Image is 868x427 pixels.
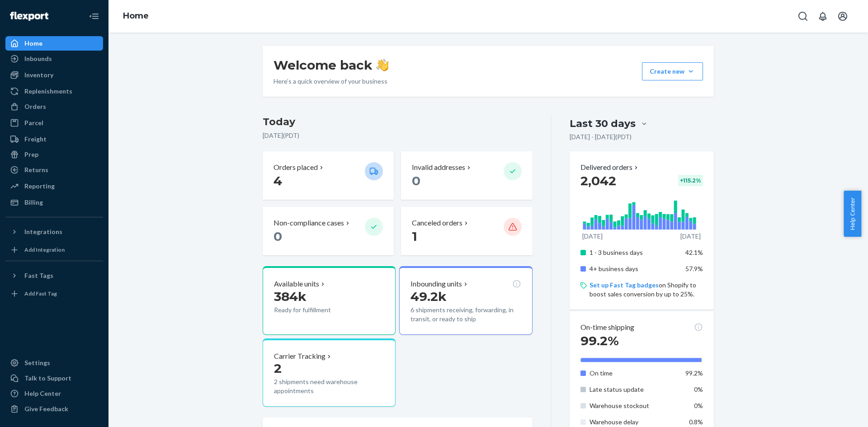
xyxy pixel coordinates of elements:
p: Available units [274,279,319,289]
div: + 115.2 % [678,175,703,186]
a: Reporting [5,179,103,193]
button: Orders placed 4 [263,151,394,200]
div: Add Fast Tag [24,290,57,297]
p: [DATE] - [DATE] ( PDT ) [570,132,632,141]
p: Here’s a quick overview of your business [274,77,389,86]
button: Delivered orders [580,162,640,173]
a: Home [123,11,149,21]
div: Returns [24,165,48,174]
a: Set up Fast Tag badges [590,281,659,289]
button: Create new [642,62,703,80]
a: Inbounds [5,52,103,66]
h1: Welcome back [274,57,389,73]
div: Add Integration [24,246,65,253]
p: Invalid addresses [412,162,465,173]
button: Talk to Support [5,371,103,385]
h3: Today [263,115,533,129]
p: Carrier Tracking [274,351,325,361]
a: Returns [5,163,103,177]
div: Integrations [24,227,62,236]
p: 6 shipments receiving, forwarding, in transit, or ready to ship [410,305,521,324]
button: Carrier Tracking22 shipments need warehouse appointments [263,338,396,407]
p: 1 - 3 business days [590,248,679,257]
a: Freight [5,132,103,146]
button: Open Search Box [794,7,812,25]
p: Orders placed [274,162,318,173]
div: Billing [24,198,43,207]
span: 0 [274,229,282,244]
span: 1 [412,229,417,244]
span: 49.2k [410,289,447,304]
span: 2,042 [580,173,616,188]
button: Help Center [844,191,861,237]
a: Help Center [5,386,103,401]
a: Parcel [5,116,103,130]
iframe: Opens a widget where you can chat to one of our agents [811,400,859,422]
p: [DATE] [582,232,603,241]
p: 4+ business days [590,264,679,273]
span: 384k [274,289,307,304]
img: hand-wave emoji [376,59,389,71]
span: 0% [694,385,703,393]
button: Invalid addresses 0 [401,151,532,200]
a: Replenishments [5,84,103,99]
div: Freight [24,135,47,144]
div: Give Feedback [24,404,68,413]
span: 4 [274,173,282,188]
ol: breadcrumbs [116,3,156,29]
a: Inventory [5,68,103,82]
div: Settings [24,358,50,367]
div: Talk to Support [24,374,71,383]
button: Non-compliance cases 0 [263,207,394,255]
button: Open account menu [834,7,852,25]
a: Billing [5,195,103,210]
p: Late status update [590,385,679,394]
button: Open notifications [814,7,832,25]
div: Prep [24,150,38,159]
button: Available units384kReady for fulfillment [263,266,396,335]
div: Orders [24,102,46,111]
button: Canceled orders 1 [401,207,532,255]
a: Home [5,36,103,51]
p: [DATE] [680,232,701,241]
div: Help Center [24,389,61,398]
a: Prep [5,147,103,162]
p: Non-compliance cases [274,218,344,228]
p: On time [590,369,679,378]
div: Reporting [24,182,55,191]
p: Ready for fulfillment [274,305,358,314]
button: Fast Tags [5,268,103,283]
p: 2 shipments need warehouse appointments [274,377,384,395]
img: Flexport logo [10,12,48,21]
a: Settings [5,356,103,370]
p: On-time shipping [580,322,634,333]
p: [DATE] ( PDT ) [263,131,533,140]
div: Parcel [24,118,43,127]
span: 2 [274,361,282,376]
div: Inbounds [24,54,52,63]
p: Warehouse delay [590,418,679,427]
span: 42.1% [685,249,703,256]
span: 57.9% [685,265,703,272]
span: 99.2% [685,369,703,377]
button: Close Navigation [85,7,103,25]
span: 99.2% [580,333,619,348]
button: Integrations [5,225,103,239]
a: Add Fast Tag [5,286,103,301]
a: Add Integration [5,243,103,257]
span: 0% [694,402,703,409]
p: Warehouse stockout [590,401,679,410]
p: Inbounding units [410,279,462,289]
button: Give Feedback [5,402,103,416]
button: Inbounding units49.2k6 shipments receiving, forwarding, in transit, or ready to ship [399,266,532,335]
p: on Shopify to boost sales conversion by up to 25%. [590,281,703,299]
div: Inventory [24,70,53,80]
div: Replenishments [24,87,72,96]
div: Fast Tags [24,271,53,280]
div: Home [24,39,42,48]
span: 0.8% [689,418,703,426]
span: 0 [412,173,420,188]
div: Last 30 days [570,117,636,131]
